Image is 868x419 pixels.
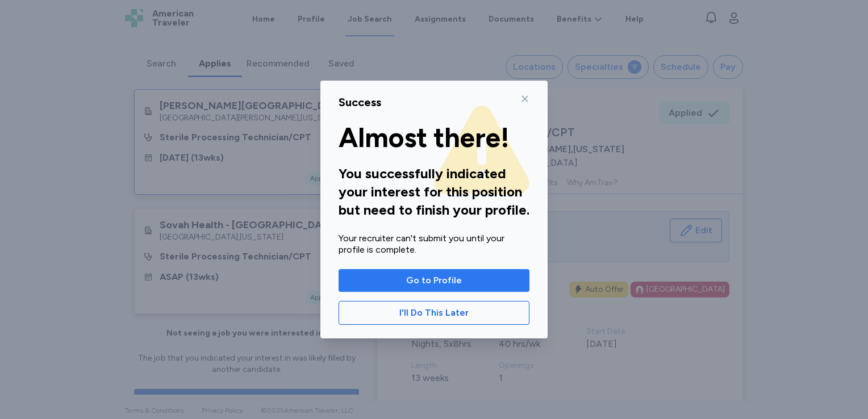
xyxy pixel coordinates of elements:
[339,124,529,151] div: Almost there!
[339,233,529,255] div: Your recruiter can't submit you until your profile is complete.
[399,306,469,320] span: I'll Do This Later
[339,94,381,110] div: Success
[339,165,529,219] div: You successfully indicated your interest for this position but need to finish your profile.
[339,269,529,292] button: Go to Profile
[339,301,529,325] button: I'll Do This Later
[406,274,462,287] span: Go to Profile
